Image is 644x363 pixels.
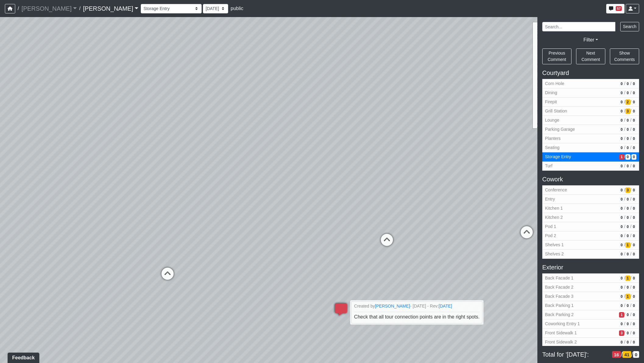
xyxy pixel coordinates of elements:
[15,2,21,15] span: /
[77,2,83,15] span: /
[630,339,632,345] span: /
[632,276,636,281] span: # of resolved comments in revision
[625,312,630,318] span: # of QA/customer approval comments in revision
[630,321,632,327] span: /
[542,301,639,310] button: Back Parking 10/0/0
[625,340,630,345] span: # of QA/customer approval comments in revision
[625,251,630,257] span: # of QA/customer approval comments in revision
[439,304,452,308] a: [DATE]
[632,90,636,96] span: # of resolved comments in revision
[619,154,624,160] span: # of open/more info comments in revision
[632,154,636,160] span: # of resolved comments in revision
[619,197,624,202] span: # of open/more info comments in revision
[624,321,625,327] span: /
[545,223,617,230] span: Pod 1
[619,224,624,230] span: # of open/more info comments in revision
[542,107,639,116] button: Grill Station0/3/0
[624,330,625,336] span: /
[582,51,600,62] span: Next Comment
[630,163,632,169] span: /
[632,224,636,230] span: # of resolved comments in revision
[545,302,617,309] span: Back Parking 1
[542,195,639,204] button: Entry0/0/0
[624,80,625,87] span: /
[583,37,598,42] a: Filter
[630,187,632,193] span: /
[545,205,617,212] span: Kitchen 1
[632,294,636,299] span: # of resolved comments in revision
[545,330,617,336] span: Front Sidewalk 1
[621,351,623,358] span: /
[630,223,632,230] span: /
[625,197,630,202] span: # of QA/customer approval comments in revision
[545,126,617,133] span: Parking Garage
[231,6,243,11] span: public
[545,321,617,327] span: Coworking Entry 1
[625,285,630,290] span: # of QA/customer approval comments in revision
[624,144,625,151] span: /
[630,99,632,105] span: /
[83,2,138,15] a: [PERSON_NAME]
[625,276,630,281] span: # of QA/customer approval comments in revision
[545,214,617,221] span: Kitchen 2
[624,311,625,318] span: /
[624,205,625,212] span: /
[619,99,624,105] span: # of open/more info comments in revision
[542,292,639,301] button: Back Facade 30/1/0
[542,152,639,162] button: Storage Entry1/0/0
[542,319,639,329] button: Coworking Entry 10/0/0
[619,340,624,345] span: # of open/more info comments in revision
[619,215,624,220] span: # of open/more info comments in revision
[619,206,624,211] span: # of open/more info comments in revision
[545,99,617,105] span: Firepit
[542,162,639,171] button: Turf0/0/0
[542,48,571,64] button: Previous Comment
[545,284,617,290] span: Back Facade 2
[545,233,617,239] span: Pod 2
[542,222,639,231] button: Pod 10/0/0
[545,275,617,281] span: Back Facade 1
[624,126,625,133] span: /
[625,109,630,114] span: # of QA/customer approval comments in revision
[545,242,617,248] span: Shelves 1
[632,206,636,211] span: # of resolved comments in revision
[625,90,630,96] span: # of QA/customer approval comments in revision
[630,311,632,318] span: /
[614,51,635,62] span: Show Comments
[545,339,617,345] span: Front Sidewalk 2
[619,81,624,87] span: # of open/more info comments in revision
[619,127,624,132] span: # of open/more info comments in revision
[542,338,639,347] button: Front Sidewalk 20/0/0
[625,163,630,169] span: # of QA/customer approval comments in revision
[619,187,624,193] span: # of open/more info comments in revision
[630,205,632,212] span: /
[625,206,630,211] span: # of QA/customer approval comments in revision
[632,136,636,141] span: # of resolved comments in revision
[545,154,617,160] span: Storage Entry
[619,330,624,336] span: # of open/more info comments in revision
[624,233,625,239] span: /
[624,196,625,202] span: /
[625,145,630,151] span: # of QA/customer approval comments in revision
[619,90,624,96] span: # of open/more info comments in revision
[375,304,410,308] a: [PERSON_NAME]
[542,22,615,31] input: Search
[545,144,617,151] span: Seating
[545,196,617,202] span: Entry
[630,80,632,87] span: /
[630,108,632,114] span: /
[542,98,639,107] button: Firepit0/2/0
[542,79,639,88] button: Corn Hole0/0/0
[632,330,636,336] span: # of resolved comments in revision
[630,302,632,309] span: /
[624,293,625,300] span: /
[545,187,617,193] span: Conference
[632,163,636,169] span: # of resolved comments in revision
[545,135,617,142] span: Planters
[5,351,41,363] iframe: Ybug feedback widget
[545,90,617,96] span: Dining
[576,48,605,64] button: Next Comment
[630,275,632,281] span: /
[542,185,639,195] button: Conference0/3/0
[624,163,625,169] span: /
